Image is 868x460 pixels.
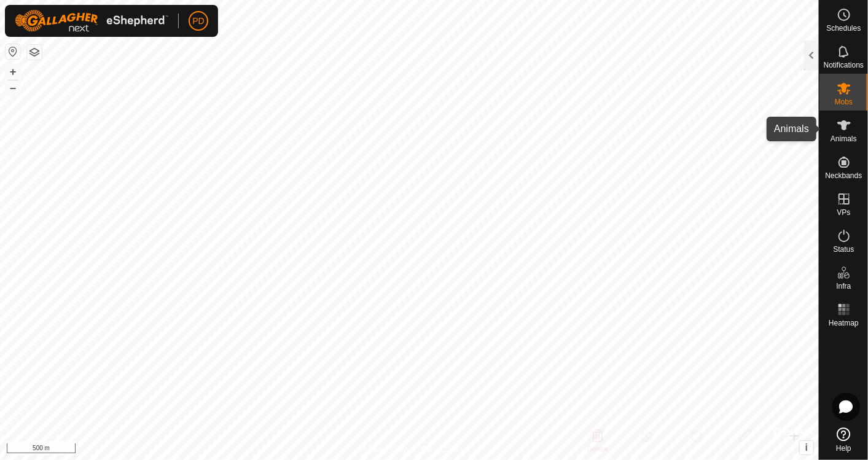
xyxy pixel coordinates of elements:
[800,441,813,454] button: i
[6,80,20,95] button: –
[831,135,857,142] span: Animals
[192,15,204,28] span: PD
[805,442,808,453] span: i
[361,444,407,455] a: Privacy Policy
[421,444,458,455] a: Contact Us
[6,64,20,79] button: +
[27,45,42,60] button: Map Layers
[833,246,854,253] span: Status
[835,98,853,106] span: Mobs
[829,319,859,327] span: Heatmap
[837,209,850,216] span: VPs
[836,445,851,452] span: Help
[819,423,868,457] a: Help
[15,10,168,32] img: Gallagher Logo
[836,283,851,290] span: Infra
[826,25,861,32] span: Schedules
[825,172,862,179] span: Neckbands
[6,44,20,59] button: Reset Map
[824,61,864,69] span: Notifications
